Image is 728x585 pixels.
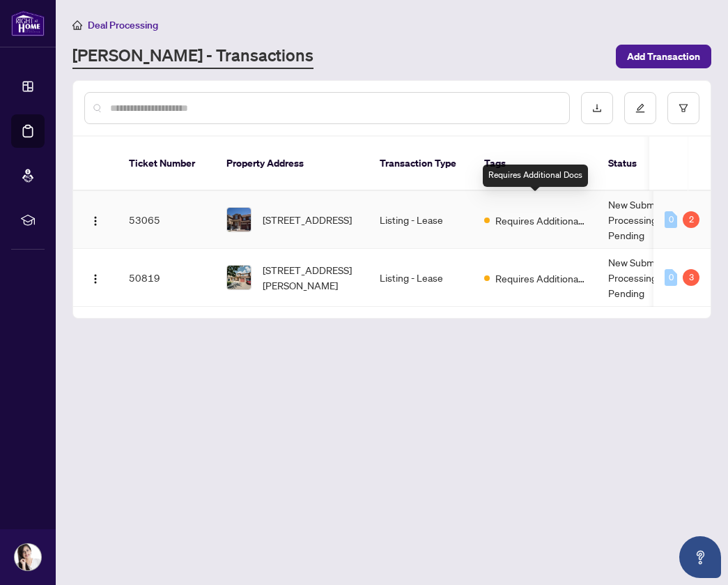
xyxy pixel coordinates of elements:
div: 0 [665,211,677,228]
button: download [581,92,613,124]
img: thumbnail-img [227,208,251,231]
div: Requires Additional Docs [483,165,588,187]
img: Logo [90,215,101,227]
button: Open asap [679,536,721,578]
span: Requires Additional Docs [495,213,586,228]
span: home [72,20,82,30]
td: New Submission - Processing Pending [597,249,702,307]
img: logo [11,10,45,36]
button: Logo [84,208,107,231]
td: Listing - Lease [369,191,473,249]
span: Add Transaction [627,45,700,68]
button: Add Transaction [616,45,711,68]
td: 50819 [118,249,215,307]
th: Ticket Number [118,137,215,191]
span: edit [635,103,645,113]
span: [STREET_ADDRESS] [263,212,352,227]
th: Transaction Type [369,137,473,191]
div: 2 [683,211,699,228]
td: 53065 [118,191,215,249]
td: Listing - Lease [369,249,473,307]
button: filter [667,92,699,124]
img: Profile Icon [15,544,41,570]
span: [STREET_ADDRESS][PERSON_NAME] [263,262,357,293]
th: Property Address [215,137,369,191]
div: 3 [683,269,699,286]
a: [PERSON_NAME] - Transactions [72,44,313,69]
span: Deal Processing [88,19,158,31]
span: filter [679,103,688,113]
img: Logo [90,273,101,284]
div: 0 [665,269,677,286]
th: Tags [473,137,597,191]
th: Status [597,137,702,191]
button: edit [624,92,656,124]
span: download [592,103,602,113]
img: thumbnail-img [227,266,251,289]
span: Requires Additional Docs [495,271,586,286]
button: Logo [84,266,107,289]
td: New Submission - Processing Pending [597,191,702,249]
